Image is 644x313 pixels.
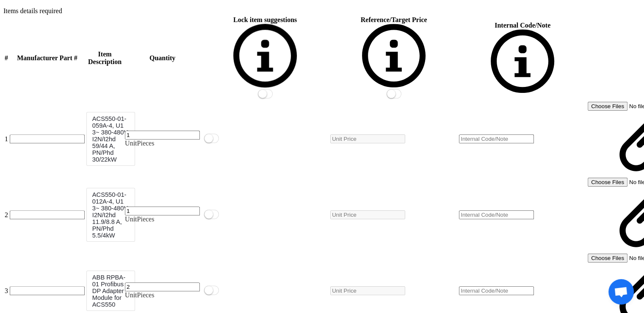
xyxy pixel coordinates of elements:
th: Serial Number [4,16,8,101]
input: Amount [125,282,200,291]
label: Items details required [3,7,62,14]
span: Lock item suggestions [233,16,297,23]
input: Amount [125,207,200,215]
input: Unit Price [330,134,405,143]
th: Quantity [124,16,200,101]
span: ACS550-01-012A-4, U1 3~ 380-480V, I2N/I2hd 11.9/8.8 A, PN/Phd 5.5/4kW [92,191,129,239]
input: Unit Price [330,210,405,219]
span: Reference/Target Price [361,16,427,23]
input: Amount [125,131,200,140]
input: Model Number [10,210,85,219]
span: ABB RPBA-01 Profibus DP Adapter Module for ACS550 [92,274,129,308]
td: 1 [4,101,8,176]
span: Internal Code/Note [495,22,550,29]
td: 2 [4,177,8,252]
th: Item Description [86,16,124,101]
input: Internal Code/Note [459,210,534,219]
th: Manufacturer Part # [9,16,85,101]
input: Internal Code/Note [459,134,534,143]
input: Model Number [10,286,85,295]
input: Internal Code/Note [459,286,534,295]
div: Name [86,112,135,166]
div: Name [86,188,135,242]
input: Unit Price [330,286,405,295]
input: Model Number [10,134,85,143]
a: Open chat [608,279,634,305]
div: Name [86,271,135,311]
span: ACS550-01-059A-4, U1 3~ 380-480V, I2N/I2hd 59/44 A, PN/Phd 30/22kW [92,115,129,163]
